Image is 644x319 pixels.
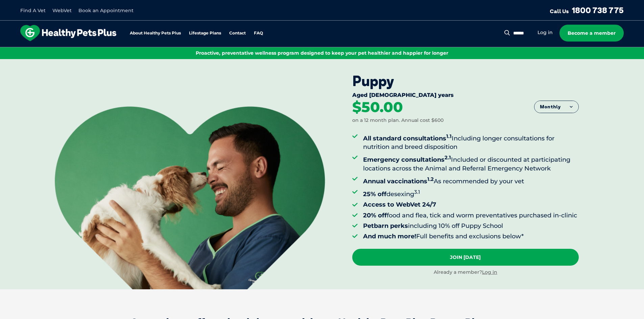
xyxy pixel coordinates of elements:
[189,31,221,35] a: Lifestage Plans
[363,178,434,185] strong: Annual vaccinations
[445,154,451,161] sup: 2.1
[78,7,134,14] a: Book an Appointment
[482,269,497,275] a: Log in
[363,156,451,163] strong: Emergency consultations
[130,31,181,35] a: About Healthy Pets Plus
[363,190,386,198] strong: 25% off
[352,73,579,89] div: Puppy
[538,29,553,36] a: Log in
[363,132,579,151] li: Including longer consultations for nutrition and breed disposition
[363,232,579,241] li: Full benefits and exclusions below*
[254,31,263,35] a: FAQ
[559,25,624,42] a: Become a member
[427,176,434,182] sup: 1.2
[363,135,452,142] strong: All standard consultations
[363,222,408,230] strong: Petbarn perks
[503,29,511,36] button: Search
[55,106,325,289] img: <br /> <b>Warning</b>: Undefined variable $title in <b>/var/www/html/current/codepool/wp-content/...
[363,211,579,220] li: food and flea, tick and worm preventatives purchased in-clinic
[363,153,579,172] li: Included or discounted at participating locations across the Animal and Referral Emergency Network
[550,5,624,15] a: Call Us1800 738 775
[196,50,448,56] span: Proactive, preventative wellness program designed to keep your pet healthier and happier for longer
[352,100,403,115] div: $50.00
[363,212,387,219] strong: 20% off
[414,189,420,195] sup: 3.1
[20,7,46,14] a: Find A Vet
[352,117,444,124] div: on a 12 month plan. Annual cost $600
[229,31,246,35] a: Contact
[534,101,578,113] button: Monthly
[363,222,579,230] li: including 10% off Puppy School
[352,269,579,276] div: Already a member?
[363,201,436,208] strong: Access to WebVet 24/7
[446,133,452,139] sup: 1.1
[352,249,579,266] a: Join [DATE]
[352,92,579,100] div: Aged [DEMOGRAPHIC_DATA] years
[52,7,72,14] a: WebVet
[20,25,116,41] img: hpp-logo
[363,233,416,240] strong: And much more!
[363,175,579,186] li: As recommended by your vet
[550,8,569,15] span: Call Us
[363,188,579,198] li: desexing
